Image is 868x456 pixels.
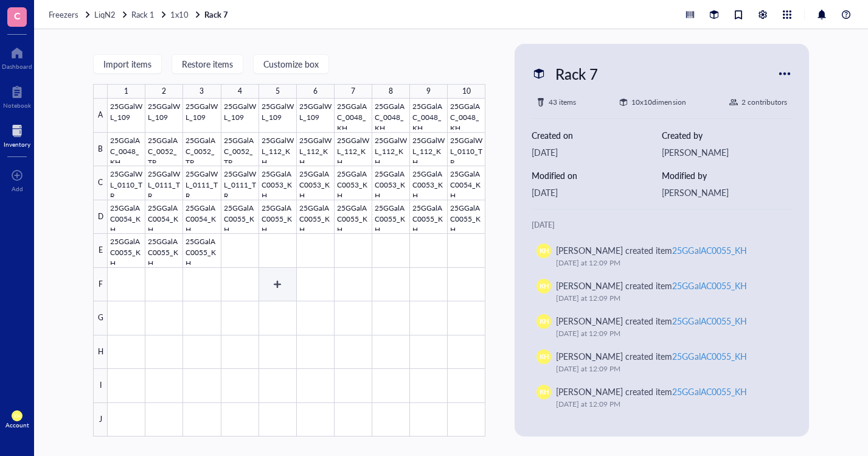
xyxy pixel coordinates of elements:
div: Add [12,185,23,192]
span: Import items [103,59,151,69]
div: 25GGalAC0055_KH [672,350,746,362]
div: 2 [162,84,166,99]
div: [DATE] at 12:09 PM [556,257,777,269]
div: 25GGalAC0055_KH [672,244,746,256]
div: 3 [200,84,204,99]
div: [DATE] at 12:09 PM [556,398,777,410]
span: KH [539,387,549,398]
div: [DATE] [532,146,662,159]
div: [PERSON_NAME] created item [556,279,746,292]
span: Customize box [263,59,319,69]
div: [PERSON_NAME] [662,186,792,199]
a: KH[PERSON_NAME] created item25GGalAC0055_KH[DATE] at 12:09 PM [532,309,792,345]
div: F [93,268,108,302]
div: A [93,99,108,133]
div: [DATE] [532,219,792,231]
div: B [93,133,108,167]
div: 4 [238,84,242,99]
div: E [93,234,108,268]
div: I [93,369,108,403]
span: KH [539,281,549,292]
div: 43 items [549,96,576,108]
div: Created on [532,128,662,142]
div: [DATE] [532,186,662,199]
div: [PERSON_NAME] created item [556,314,746,328]
a: Rack 11x10 [131,9,202,20]
div: 10 [462,84,471,99]
div: Created by [662,128,792,142]
div: 9 [426,84,431,99]
div: Account [5,421,29,429]
div: [PERSON_NAME] created item [556,349,746,363]
a: Dashboard [2,43,32,70]
div: [PERSON_NAME] created item [556,385,746,398]
div: Dashboard [2,63,32,70]
a: KH[PERSON_NAME] created item25GGalAC0055_KH[DATE] at 12:09 PM [532,345,792,380]
div: 10 x 10 dimension [631,96,686,108]
div: J [93,403,108,437]
span: C [14,8,21,23]
span: LiqN2 [94,9,116,20]
button: Restore items [172,54,243,74]
span: KH [539,352,549,362]
div: [DATE] at 12:09 PM [556,292,777,304]
div: C [93,166,108,200]
div: H [93,335,108,370]
div: [PERSON_NAME] [662,146,792,159]
div: [PERSON_NAME] created item [556,244,746,257]
span: KH [14,413,21,419]
span: KH [539,246,549,256]
span: 1x10 [170,9,189,20]
a: KH[PERSON_NAME] created item25GGalAC0055_KH[DATE] at 12:09 PM [532,380,792,415]
div: 2 contributors [741,96,787,108]
span: Rack 1 [131,9,155,20]
span: Restore items [182,59,233,69]
div: 25GGalAC0055_KH [672,385,746,398]
span: KH [539,317,549,327]
div: Notebook [3,102,31,109]
div: D [93,200,108,234]
a: Freezers [49,9,92,20]
a: KH[PERSON_NAME] created item25GGalAC0055_KH[DATE] at 12:09 PM [532,239,792,274]
button: Import items [93,54,162,74]
div: [DATE] at 12:09 PM [556,328,777,340]
div: 25GGalAC0055_KH [672,279,746,292]
a: Inventory [4,121,30,148]
a: Rack 7 [204,9,231,20]
div: G [93,301,108,335]
button: Customize box [253,54,329,74]
div: 6 [313,84,318,99]
div: Inventory [4,141,30,148]
div: 8 [389,84,393,99]
div: Modified by [662,169,792,182]
div: 7 [351,84,355,99]
div: 1 [124,84,128,99]
div: 5 [276,84,280,99]
div: [DATE] at 12:09 PM [556,363,777,375]
div: Modified on [532,169,662,182]
a: Notebook [3,82,31,109]
a: LiqN2 [94,9,129,20]
div: Rack 7 [550,61,603,86]
a: KH[PERSON_NAME] created item25GGalAC0055_KH[DATE] at 12:09 PM [532,274,792,309]
span: Freezers [49,9,78,20]
div: 25GGalAC0055_KH [672,315,746,327]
